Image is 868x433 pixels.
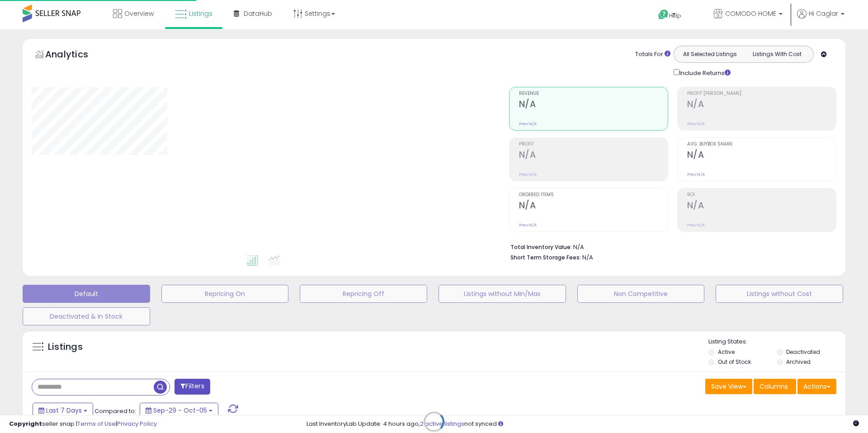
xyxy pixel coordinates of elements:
[439,285,566,303] button: Listings without Min/Max
[687,172,705,177] small: Prev: N/A
[244,9,272,18] span: DataHub
[716,285,843,303] button: Listings without Cost
[519,99,668,111] h2: N/A
[743,48,811,60] button: Listings With Cost
[669,12,681,19] span: Help
[687,200,836,212] h2: N/A
[519,222,537,228] small: Prev: N/A
[124,9,154,18] span: Overview
[635,50,670,59] div: Totals For
[23,285,150,303] button: Default
[676,48,744,60] button: All Selected Listings
[725,9,776,18] span: COMODO HOME
[687,193,836,198] span: ROI
[519,142,668,147] span: Profit
[519,150,668,162] h2: N/A
[519,200,668,212] h2: N/A
[809,9,838,18] span: Hi Caglar
[797,9,844,29] a: Hi Caglar
[23,307,150,325] button: Deactivated & In Stock
[667,67,741,78] div: Include Returns
[687,222,705,228] small: Prev: N/A
[510,241,830,252] li: N/A
[519,121,537,127] small: Prev: N/A
[687,91,836,96] span: Profit [PERSON_NAME]
[45,48,106,63] h5: Analytics
[300,285,427,303] button: Repricing Off
[687,150,836,162] h2: N/A
[687,142,836,147] span: Avg. Buybox Share
[519,193,668,198] span: Ordered Items
[9,419,42,428] strong: Copyright
[510,243,572,251] b: Total Inventory Value:
[510,254,581,261] b: Short Term Storage Fees:
[189,9,212,18] span: Listings
[577,285,705,303] button: Non Competitive
[9,420,157,428] div: seller snap | |
[687,121,705,127] small: Prev: N/A
[519,172,537,177] small: Prev: N/A
[687,99,836,111] h2: N/A
[161,285,289,303] button: Repricing On
[582,253,593,262] span: N/A
[658,9,669,20] i: Get Help
[519,91,668,96] span: Revenue
[651,2,699,29] a: Help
